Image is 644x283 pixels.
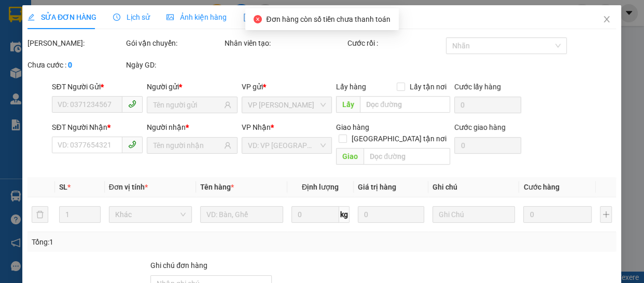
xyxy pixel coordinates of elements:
[114,14,121,21] span: clock-circle
[115,207,186,222] span: Khác
[153,140,222,151] input: Tên người nhận
[593,5,622,34] button: Close
[27,37,124,49] div: [PERSON_NAME]:
[200,183,234,191] span: Tên hàng
[347,37,444,49] div: Cước rồi :
[242,123,271,131] span: VP Nhận
[603,15,611,23] span: close
[364,148,451,165] input: Dọc đường
[244,13,353,21] span: Yêu cầu xuất hóa đơn điện tử
[524,206,592,223] input: 0
[524,183,559,191] span: Cước hàng
[455,83,501,91] label: Cước lấy hàng
[337,83,367,91] span: Lấy hàng
[339,206,349,223] span: kg
[129,100,137,108] span: phone
[59,183,67,191] span: SL
[167,13,227,21] span: Ảnh kiện hàng
[27,14,35,21] span: edit
[32,236,249,248] div: Tổng: 1
[151,261,208,269] label: Ghi chú đơn hàng
[52,122,143,133] div: SĐT Người Nhận
[428,177,520,197] th: Ghi chú
[455,97,522,113] input: Cước lấy hàng
[337,96,360,113] span: Lấy
[302,183,339,191] span: Định lượng
[432,206,515,223] input: Ghi Chú
[126,37,222,49] div: Gói vận chuyển:
[147,81,238,92] div: Người gửi
[266,15,390,23] span: Đơn hàng còn số tiền chưa thanh toán
[32,206,48,223] button: delete
[114,13,150,21] span: Lịch sử
[244,14,252,22] img: icon
[129,140,137,149] span: phone
[52,81,143,92] div: SĐT Người Gửi
[224,101,231,109] span: user
[147,122,238,133] div: Người nhận
[167,14,174,21] span: picture
[455,123,506,131] label: Cước giao hàng
[248,97,326,113] span: VP Minh Hưng
[126,59,222,71] div: Ngày GD:
[225,37,345,49] div: Nhân viên tạo:
[358,206,424,223] input: 0
[455,137,522,154] input: Cước giao hàng
[27,13,96,21] span: SỬA ĐƠN HÀNG
[200,206,283,223] input: VD: Bàn, Ghế
[68,61,72,69] b: 0
[109,183,148,191] span: Đơn vị tính
[405,81,451,92] span: Lấy tận nơi
[347,133,451,144] span: [GEOGRAPHIC_DATA] tận nơi
[254,15,262,23] span: close-circle
[600,206,612,223] button: plus
[360,96,451,113] input: Dọc đường
[27,59,124,71] div: Chưa cước :
[337,123,370,131] span: Giao hàng
[337,148,364,165] span: Giao
[153,99,222,111] input: Tên người gửi
[358,183,396,191] span: Giá trị hàng
[242,81,332,92] div: VP gửi
[224,142,231,149] span: user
